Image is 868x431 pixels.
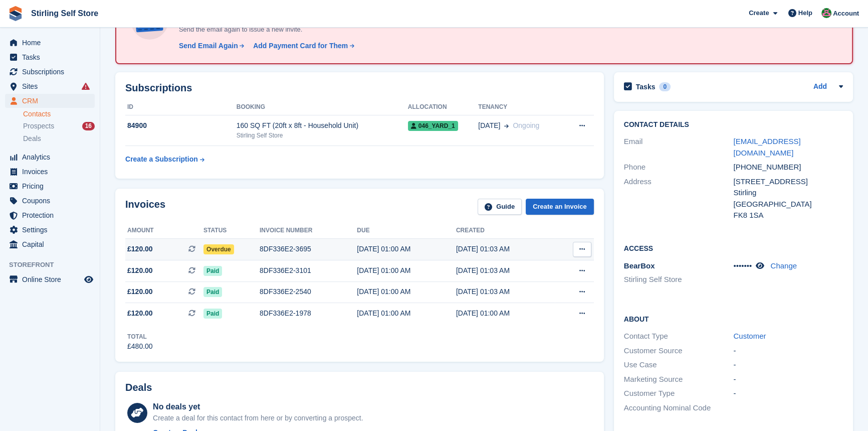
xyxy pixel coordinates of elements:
[5,165,95,179] a: menu
[23,109,95,119] a: Contacts
[733,332,766,340] a: Customer
[203,223,260,239] th: Status
[125,154,198,165] div: Create a Subscription
[127,286,153,297] span: £120.00
[478,99,564,115] th: Tenancy
[357,223,456,239] th: Due
[5,36,95,50] a: menu
[125,99,237,115] th: ID
[624,162,734,173] div: Phone
[125,223,203,239] th: Amount
[22,272,82,286] span: Online Store
[733,210,843,221] div: FK8 1SA
[22,165,82,179] span: Invoices
[456,244,555,254] div: [DATE] 01:03 AM
[456,223,555,239] th: Created
[22,223,82,237] span: Settings
[27,5,102,22] a: Stirling Self Store
[5,50,95,64] a: menu
[125,199,165,215] h2: Invoices
[23,121,95,131] a: Prospects 16
[203,309,222,319] span: Paid
[83,273,95,285] a: Preview store
[22,194,82,208] span: Coupons
[624,388,734,399] div: Customer Type
[22,36,82,50] span: Home
[456,308,555,319] div: [DATE] 01:00 AM
[733,199,843,210] div: [GEOGRAPHIC_DATA]
[9,260,100,270] span: Storefront
[125,82,594,94] h2: Subscriptions
[624,374,734,385] div: Marketing Source
[260,244,357,254] div: 8DF336E2-3695
[478,199,522,215] a: Guide
[5,94,95,108] a: menu
[357,308,456,319] div: [DATE] 01:00 AM
[5,194,95,208] a: menu
[260,265,357,276] div: 8DF336E2-3101
[203,287,222,297] span: Paid
[456,265,555,276] div: [DATE] 01:03 AM
[813,81,827,93] a: Add
[203,244,234,254] span: Overdue
[624,331,734,342] div: Contact Type
[82,122,95,130] div: 16
[5,179,95,193] a: menu
[770,261,797,270] a: Change
[624,274,734,285] li: Stirling Self Store
[22,79,82,93] span: Sites
[153,401,363,413] div: No deals yet
[249,41,355,51] a: Add Payment Card for Them
[733,187,843,199] div: Stirling
[127,341,153,352] div: £480.00
[127,308,153,319] span: £120.00
[5,223,95,237] a: menu
[624,243,843,253] h2: Access
[624,402,734,414] div: Accounting Nominal Code
[624,345,734,357] div: Customer Source
[22,179,82,193] span: Pricing
[733,388,843,399] div: -
[636,82,656,91] h2: Tasks
[833,9,859,19] span: Account
[733,176,843,188] div: [STREET_ADDRESS]
[5,79,95,93] a: menu
[179,41,238,51] div: Send Email Again
[125,150,204,169] a: Create a Subscription
[127,332,153,341] div: Total
[733,162,843,173] div: [PHONE_NUMBER]
[22,150,82,164] span: Analytics
[23,133,95,144] a: Deals
[8,6,23,21] img: stora-icon-8386f47178a22dfd0bd8f6a31ec36ba5ce8667c1dd55bd0f319d3a0aa187defe.svg
[624,121,843,129] h2: Contact Details
[733,137,800,157] a: [EMAIL_ADDRESS][DOMAIN_NAME]
[5,65,95,79] a: menu
[203,266,222,276] span: Paid
[5,208,95,222] a: menu
[749,8,769,18] span: Create
[22,208,82,222] span: Protection
[798,8,812,18] span: Help
[456,286,555,297] div: [DATE] 01:03 AM
[357,265,456,276] div: [DATE] 01:00 AM
[22,237,82,251] span: Capital
[5,237,95,251] a: menu
[260,223,357,239] th: Invoice number
[624,314,843,324] h2: About
[624,176,734,221] div: Address
[526,199,594,215] a: Create an Invoice
[22,65,82,79] span: Subscriptions
[408,99,479,115] th: Allocation
[237,99,408,115] th: Booking
[125,120,237,131] div: 84900
[733,359,843,371] div: -
[624,136,734,159] div: Email
[624,261,655,270] span: BearBox
[357,286,456,297] div: [DATE] 01:00 AM
[5,272,95,286] a: menu
[733,261,752,270] span: •••••••
[253,41,348,51] div: Add Payment Card for Them
[733,345,843,357] div: -
[821,8,831,18] img: Lucy
[478,120,500,131] span: [DATE]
